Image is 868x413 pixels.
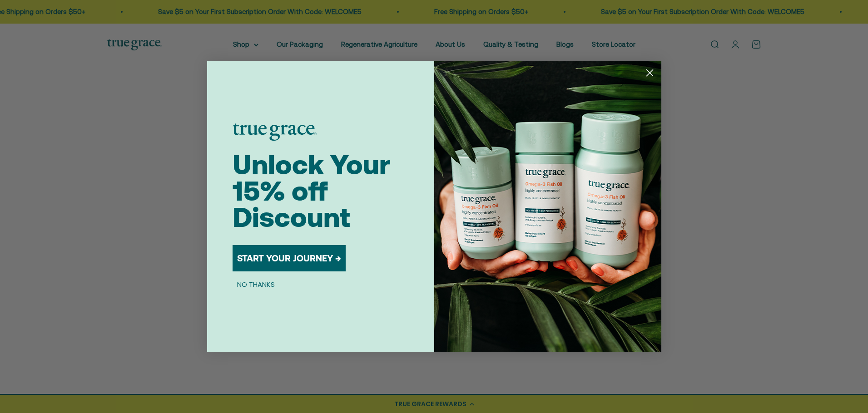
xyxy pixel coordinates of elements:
[642,65,658,81] button: Close dialog
[233,149,390,233] span: Unlock Your 15% off Discount
[434,61,661,352] img: 098727d5-50f8-4f9b-9554-844bb8da1403.jpeg
[233,123,317,141] img: logo placeholder
[233,279,279,290] button: NO THANKS
[233,245,346,271] button: START YOUR JOURNEY →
